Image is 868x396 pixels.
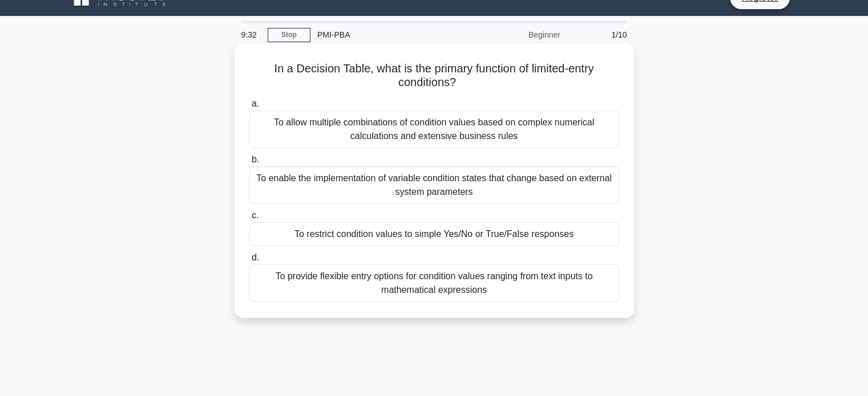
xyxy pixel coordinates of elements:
span: d. [252,252,259,262]
div: To allow multiple combinations of condition values based on complex numerical calculations and ex... [249,111,619,148]
span: a. [252,99,259,108]
div: PMI-PBA [310,23,467,46]
div: To enable the implementation of variable condition states that change based on external system pa... [249,166,619,204]
h5: In a Decision Table, what is the primary function of limited-entry conditions? [248,62,620,90]
span: b. [252,154,259,164]
a: Stop [268,28,310,42]
span: c. [252,210,259,220]
div: To restrict condition values to simple Yes/No or True/False responses [249,222,619,246]
div: 1/10 [567,23,634,46]
div: To provide flexible entry options for condition values ranging from text inputs to mathematical e... [249,264,619,302]
div: 9:32 [235,23,268,46]
div: Beginner [467,23,567,46]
